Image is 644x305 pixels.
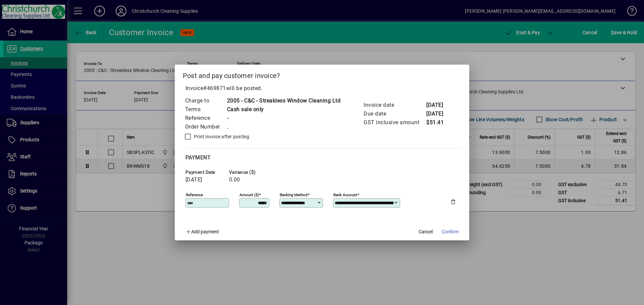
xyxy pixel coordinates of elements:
td: Order Number [185,123,227,131]
button: Confirm [439,226,461,238]
td: Invoice date [363,101,426,109]
span: Variance ($) [229,170,269,175]
button: Cancel [415,226,436,238]
span: Payment [185,154,211,161]
label: Print invoice after posting [193,133,250,140]
td: - [227,114,341,123]
span: [DATE] [185,177,202,183]
td: [DATE] [426,109,453,118]
span: Cancel [419,228,433,235]
td: Cash sale only [227,105,341,114]
td: [DATE] [426,101,453,109]
td: GST inclusive amount [363,118,426,127]
td: . [227,123,341,131]
td: 2005 - C&C - Streakless Window Cleaning Ltd [227,96,341,105]
td: Charge to [185,96,227,105]
span: Confirm [442,228,459,235]
mat-label: Bank Account [333,193,357,197]
mat-label: Amount ($) [239,193,259,197]
p: Invoice will be posted . [183,84,462,92]
td: Due date [363,109,426,118]
span: Add payment [191,229,219,234]
td: Reference [185,114,227,123]
button: Add payment [183,226,222,238]
td: Terms [185,105,227,114]
mat-label: Reference [186,193,203,197]
td: $51.41 [426,118,453,127]
span: Payment date [185,170,226,175]
span: 0.00 [229,177,240,183]
mat-label: Banking method [280,193,308,197]
h2: Post and pay customer invoice? [175,65,470,84]
span: #469871 [203,85,226,91]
